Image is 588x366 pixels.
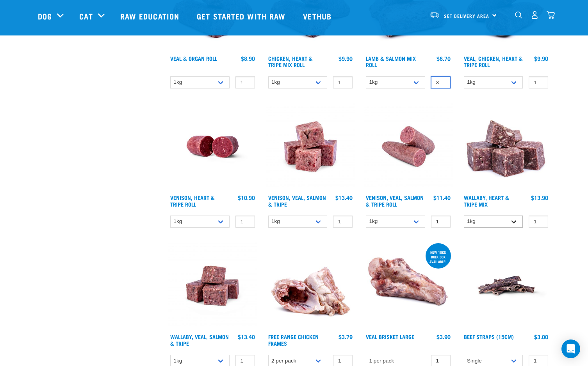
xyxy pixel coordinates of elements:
a: Beef Straps (15cm) [464,335,514,338]
img: home-icon-1@2x.png [515,11,522,19]
input: 1 [529,216,548,228]
a: Vethub [295,0,341,32]
div: $11.40 [433,194,451,201]
div: $13.40 [238,334,255,340]
div: Open Intercom Messenger [561,339,580,358]
a: Venison, Veal, Salmon & Tripe Roll [366,196,424,205]
a: Venison, Heart & Tripe Roll [170,196,215,205]
div: new 10kg bulk box available! [426,246,451,267]
div: $13.40 [335,194,353,201]
a: Lamb & Salmon Mix Roll [366,57,416,66]
a: Veal Brisket Large [366,335,414,338]
a: Venison, Veal, Salmon & Tripe [268,196,326,205]
img: 1174 Wallaby Heart Tripe Mix 01 [462,103,551,191]
a: Dog [38,10,52,22]
input: 1 [431,76,451,88]
div: $10.90 [238,194,255,201]
img: Raw Essentials Venison Heart & Tripe Hypoallergenic Raw Pet Food Bulk Roll Unwrapped [168,103,257,191]
a: Cat [79,10,93,22]
input: 1 [235,216,255,228]
a: Wallaby, Veal, Salmon & Tripe [170,335,229,344]
a: Free Range Chicken Frames [268,335,319,344]
img: user.png [531,11,539,19]
div: $8.90 [241,55,255,62]
span: Set Delivery Area [444,14,489,17]
a: Veal & Organ Roll [170,57,217,60]
img: Raw Essentials Beef Straps 15cm 6 Pack [462,242,551,330]
img: Venison Veal Salmon Tripe 1621 [266,103,355,191]
img: Wallaby Veal Salmon Tripe 1642 [168,242,257,330]
input: 1 [333,76,353,88]
img: Venison Veal Salmon Tripe 1651 [364,103,453,191]
img: 1205 Veal Brisket 1pp 01 [364,242,453,330]
input: 1 [529,76,548,88]
input: 1 [431,216,451,228]
div: $9.90 [534,55,548,62]
div: $13.90 [531,194,548,201]
img: van-moving.png [429,11,440,18]
a: Raw Education [112,0,189,32]
input: 1 [333,216,353,228]
img: 1236 Chicken Frame Turks 01 [266,242,355,330]
div: $9.90 [339,55,353,62]
a: Chicken, Heart & Tripe Mix Roll [268,57,313,66]
input: 1 [235,76,255,88]
a: Veal, Chicken, Heart & Tripe Roll [464,57,523,66]
div: $3.00 [534,334,548,340]
div: $3.90 [437,334,451,340]
a: Get started with Raw [189,0,295,32]
div: $8.70 [437,55,451,62]
a: Wallaby, Heart & Tripe Mix [464,196,509,205]
img: home-icon@2x.png [547,11,555,19]
div: $3.79 [339,334,353,340]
